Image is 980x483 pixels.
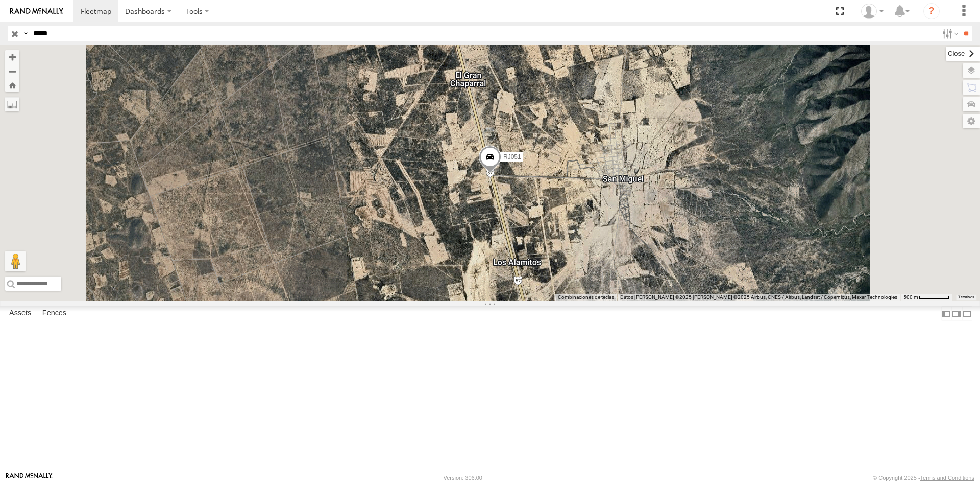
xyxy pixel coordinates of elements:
div: Version: 306.00 [444,475,482,481]
div: Pablo Ruiz [857,4,887,19]
a: Visit our Website [6,473,53,483]
label: Hide Summary Table [962,306,972,321]
label: Search Query [21,26,30,41]
button: Combinaciones de teclas [558,294,614,301]
span: 500 m [903,294,918,300]
label: Search Filter Options [938,26,960,41]
a: Terms and Conditions [920,475,974,481]
button: Zoom out [5,64,19,78]
i: ? [923,3,940,19]
span: RJ051 [503,153,521,160]
img: rand-logo.svg [10,8,63,15]
label: Dock Summary Table to the Right [951,306,962,321]
label: Measure [5,97,19,111]
a: Términos [958,295,974,300]
label: Fences [37,307,71,321]
button: Zoom in [5,50,19,64]
label: Dock Summary Table to the Left [941,306,951,321]
label: Assets [4,307,36,321]
label: Map Settings [963,114,980,128]
button: Arrastra al hombrecito al mapa para abrir Street View [5,251,26,271]
div: © Copyright 2025 - [873,475,974,481]
button: Escala del mapa: 500 m por 57 píxeles [900,294,952,301]
span: Datos [PERSON_NAME] ©2025 [PERSON_NAME] ©2025 Airbus, CNES / Airbus, Landsat / Copernicus, Maxar ... [620,294,897,300]
button: Zoom Home [5,78,19,92]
